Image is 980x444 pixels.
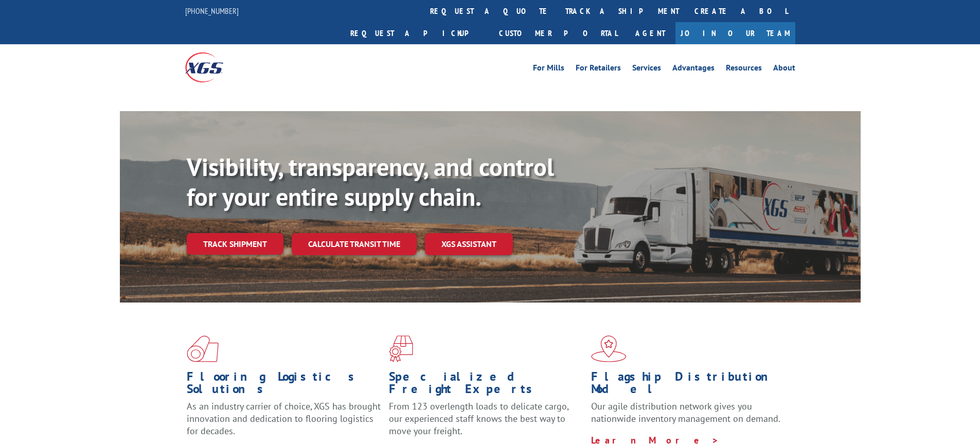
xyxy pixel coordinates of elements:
a: Advantages [672,64,715,75]
a: Join Our Team [675,22,795,44]
h1: Flooring Logistics Solutions [187,370,381,400]
span: Our agile distribution network gives you nationwide inventory management on demand. [591,400,780,424]
span: As an industry carrier of choice, XGS has brought innovation and dedication to flooring logistics... [187,400,381,437]
a: Agent [625,22,675,44]
a: For Mills [533,64,564,75]
h1: Flagship Distribution Model [591,370,786,400]
a: Services [632,64,661,75]
h1: Specialized Freight Experts [389,370,583,400]
a: For Retailers [576,64,621,75]
img: xgs-icon-focused-on-flooring-red [389,335,413,362]
a: Track shipment [187,233,283,255]
a: XGS ASSISTANT [425,233,513,255]
img: xgs-icon-total-supply-chain-intelligence-red [187,335,219,362]
a: Resources [726,64,762,75]
a: Customer Portal [491,22,625,44]
a: About [773,64,795,75]
img: xgs-icon-flagship-distribution-model-red [591,335,627,362]
b: Visibility, transparency, and control for your entire supply chain. [187,151,554,212]
a: Calculate transit time [292,233,417,255]
a: [PHONE_NUMBER] [185,6,239,16]
a: Request a pickup [343,22,491,44]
